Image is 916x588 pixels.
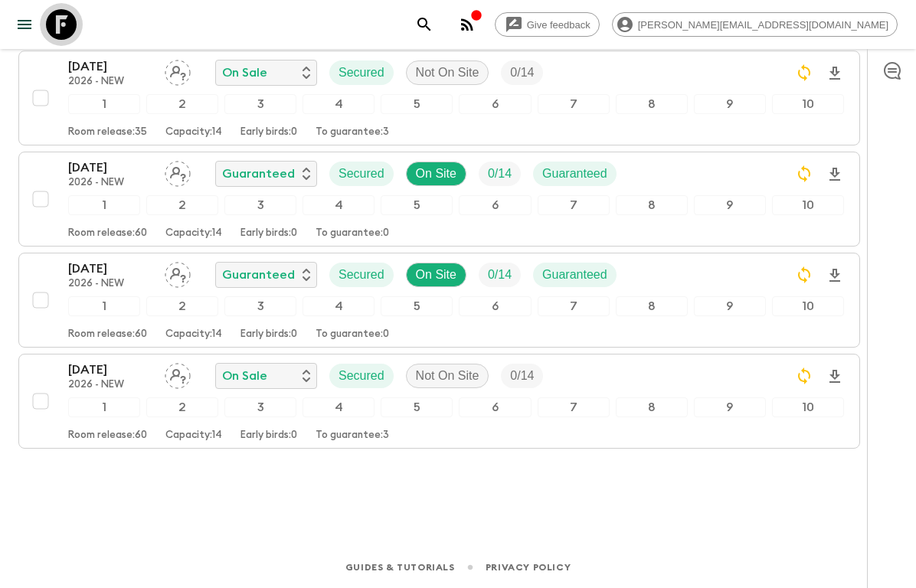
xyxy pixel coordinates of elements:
[772,195,844,215] div: 10
[416,367,479,385] p: Not On Site
[329,162,394,186] div: Secured
[772,397,844,417] div: 10
[616,397,688,417] div: 8
[694,397,766,417] div: 9
[630,19,897,31] span: [PERSON_NAME][EMAIL_ADDRESS][DOMAIN_NAME]
[416,64,479,82] p: Not On Site
[479,263,521,287] div: Trip Fill
[459,94,531,114] div: 6
[146,195,218,215] div: 2
[538,195,610,215] div: 7
[501,60,543,85] div: Trip Fill
[329,263,394,287] div: Secured
[694,195,766,215] div: 9
[772,296,844,316] div: 10
[510,64,534,82] p: 0 / 14
[616,94,688,114] div: 8
[68,94,140,114] div: 1
[381,195,453,215] div: 5
[240,126,297,139] p: Early birds: 0
[459,296,531,316] div: 6
[479,162,521,186] div: Trip Fill
[224,397,296,417] div: 3
[224,195,296,215] div: 3
[339,367,384,385] p: Secured
[381,397,453,417] div: 5
[68,361,152,379] p: [DATE]
[303,296,375,316] div: 4
[510,367,534,385] p: 0 / 14
[501,364,543,388] div: Trip Fill
[542,165,607,183] p: Guaranteed
[542,266,607,284] p: Guaranteed
[406,263,466,287] div: On Site
[68,328,147,341] p: Room release: 60
[68,57,152,76] p: [DATE]
[694,94,766,114] div: 9
[416,165,456,183] p: On Site
[146,94,218,114] div: 2
[826,64,844,83] svg: Download Onboarding
[409,9,440,40] button: search adventures
[240,430,297,442] p: Early birds: 0
[795,367,813,385] svg: Sync Required - Changes detected
[616,296,688,316] div: 8
[18,51,860,145] button: [DATE]2026 - NEWAssign pack leaderOn SaleSecuredNot On SiteTrip Fill12345678910Room release:35Cap...
[165,126,222,139] p: Capacity: 14
[224,296,296,316] div: 3
[18,253,860,348] button: [DATE]2026 - NEWAssign pack leaderGuaranteedSecuredOn SiteTrip FillGuaranteed12345678910Room rele...
[329,60,394,85] div: Secured
[68,296,140,316] div: 1
[68,177,152,189] p: 2026 - NEW
[486,559,571,576] a: Privacy Policy
[165,328,222,341] p: Capacity: 14
[303,94,375,114] div: 4
[165,266,191,279] span: Assign pack leader
[68,278,152,290] p: 2026 - NEW
[316,430,389,442] p: To guarantee: 3
[406,364,489,388] div: Not On Site
[68,158,152,177] p: [DATE]
[538,94,610,114] div: 7
[68,260,152,278] p: [DATE]
[165,430,222,442] p: Capacity: 14
[488,165,512,183] p: 0 / 14
[18,152,860,247] button: [DATE]2026 - NEWAssign pack leaderGuaranteedSecuredOn SiteTrip FillGuaranteed12345678910Room rele...
[329,364,394,388] div: Secured
[68,430,147,442] p: Room release: 60
[224,94,296,114] div: 3
[316,126,389,139] p: To guarantee: 3
[694,296,766,316] div: 9
[772,94,844,114] div: 10
[165,367,191,380] span: Assign pack leader
[826,266,844,285] svg: Download Onboarding
[165,64,191,77] span: Assign pack leader
[68,126,147,139] p: Room release: 35
[538,296,610,316] div: 7
[240,328,297,341] p: Early birds: 0
[68,76,152,88] p: 2026 - NEW
[316,227,389,240] p: To guarantee: 0
[339,165,384,183] p: Secured
[222,64,267,82] p: On Sale
[406,162,466,186] div: On Site
[345,559,455,576] a: Guides & Tutorials
[222,266,295,284] p: Guaranteed
[68,397,140,417] div: 1
[222,165,295,183] p: Guaranteed
[68,227,147,240] p: Room release: 60
[616,195,688,215] div: 8
[495,12,600,37] a: Give feedback
[222,367,267,385] p: On Sale
[146,397,218,417] div: 2
[795,266,813,284] svg: Sync Required - Changes detected
[68,195,140,215] div: 1
[519,19,599,31] span: Give feedback
[165,165,191,178] span: Assign pack leader
[18,354,860,449] button: [DATE]2026 - NEWAssign pack leaderOn SaleSecuredNot On SiteTrip Fill12345678910Room release:60Cap...
[612,12,898,37] div: [PERSON_NAME][EMAIL_ADDRESS][DOMAIN_NAME]
[381,296,453,316] div: 5
[459,397,531,417] div: 6
[826,165,844,184] svg: Download Onboarding
[303,195,375,215] div: 4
